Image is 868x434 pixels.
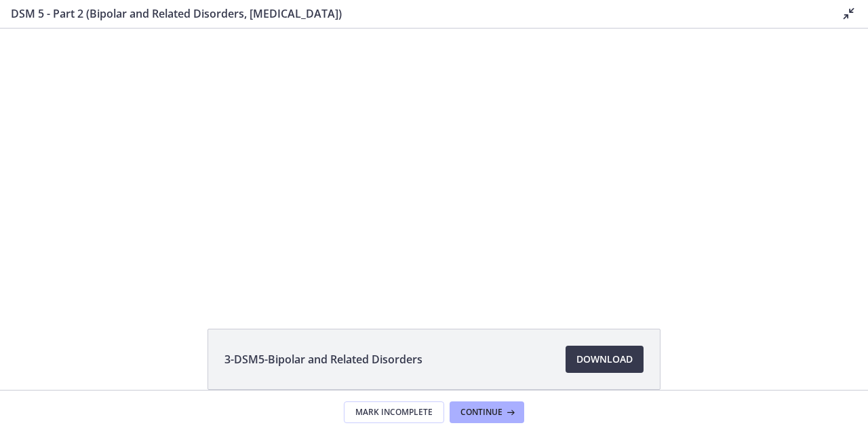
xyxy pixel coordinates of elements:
[450,401,524,423] button: Continue
[224,351,422,367] span: 3-DSM5-Bipolar and Related Disorders
[576,351,633,367] span: Download
[344,401,444,423] button: Mark Incomplete
[566,346,644,373] a: Download
[460,407,502,418] span: Continue
[355,407,433,418] span: Mark Incomplete
[11,5,819,22] h3: DSM 5 - Part 2 (Bipolar and Related Disorders, [MEDICAL_DATA])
